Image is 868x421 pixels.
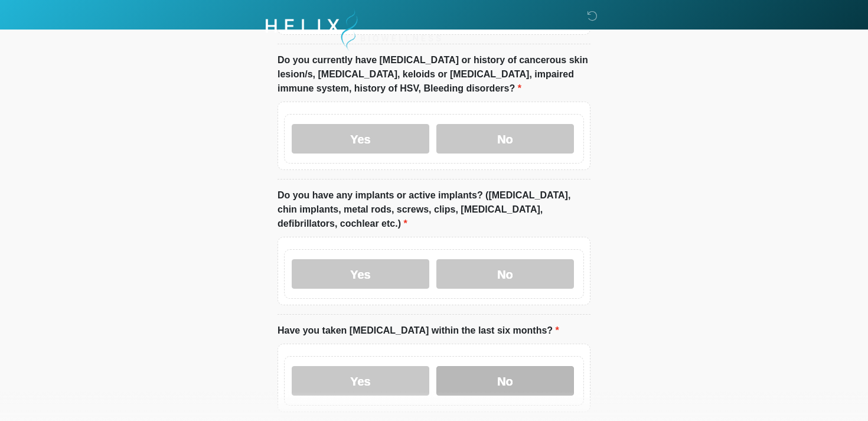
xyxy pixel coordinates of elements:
[278,188,590,231] label: Do you have any implants or active implants? ([MEDICAL_DATA], chin implants, metal rods, screws, ...
[292,259,429,289] label: Yes
[292,366,429,396] label: Yes
[436,124,574,154] label: No
[436,259,574,289] label: No
[278,53,590,96] label: Do you currently have [MEDICAL_DATA] or history of cancerous skin lesion/s, [MEDICAL_DATA], keloi...
[436,366,574,396] label: No
[278,324,559,338] label: Have you taken [MEDICAL_DATA] within the last six months?
[266,9,441,51] img: Helix Biowellness Logo
[292,124,429,154] label: Yes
